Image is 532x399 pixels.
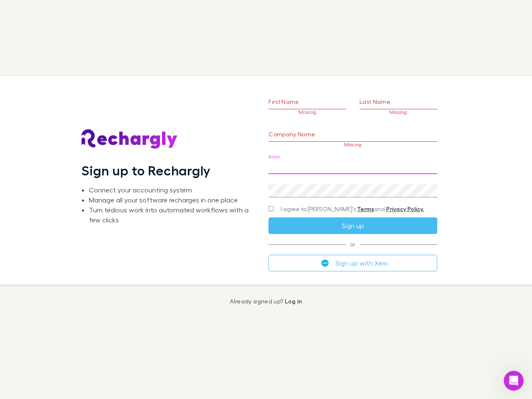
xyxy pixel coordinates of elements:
p: Already signed up? [230,298,302,305]
iframe: Intercom live chat [504,371,524,391]
button: Sign up [268,217,437,234]
h1: Sign up to Rechargly [81,163,211,178]
span: I agree to [PERSON_NAME]’s and [281,205,424,213]
span: or [268,244,437,244]
img: Rechargly's Logo [81,129,178,149]
label: Email [268,154,280,160]
li: Turn tedious work into automated workflows with a few clicks [89,205,255,225]
p: Missing [268,109,346,115]
li: Manage all your software recharges in one place [89,195,255,205]
img: Xero's logo [321,259,329,267]
a: Terms [357,205,374,212]
p: Missing [360,109,437,115]
li: Connect your accounting system [89,185,255,195]
a: Privacy Policy. [386,205,424,212]
a: Log in [285,298,302,305]
button: Sign up with Xero [268,255,437,271]
p: Missing [268,142,437,148]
